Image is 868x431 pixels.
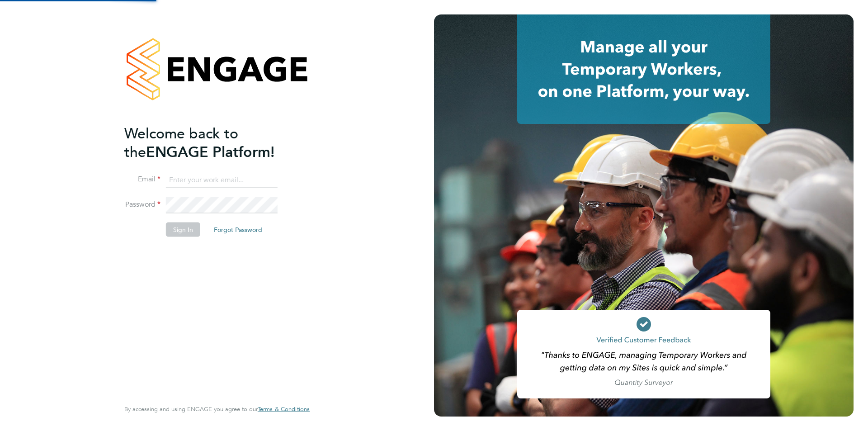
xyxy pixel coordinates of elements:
span: Terms & Conditions [258,405,310,413]
button: Forgot Password [207,223,269,237]
h2: ENGAGE Platform! [124,124,301,161]
span: By accessing and using ENGAGE you agree to our [124,405,310,413]
button: Sign In [166,223,200,237]
a: Terms & Conditions [258,406,310,413]
label: Email [124,175,160,184]
span: Welcome back to the [124,124,238,161]
input: Enter your work email... [166,172,278,188]
label: Password [124,200,160,209]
